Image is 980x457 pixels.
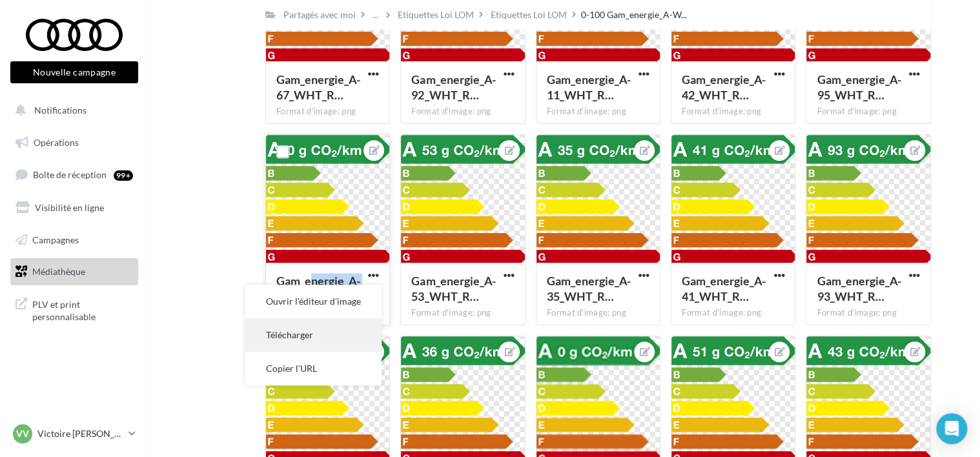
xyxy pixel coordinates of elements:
[276,72,360,102] span: Gam_energie_A-67_WHT_RVB_PNG_1080PX
[8,290,141,329] a: PLV et print personnalisable
[8,194,141,221] a: Visibilité en ligne
[411,72,495,102] span: Gam_energie_A-92_WHT_RVB_PNG_1080PX
[682,307,784,319] div: Format d'image: png
[245,285,382,318] button: Ouvrir l'éditeur d'image
[34,137,79,148] span: Opérations
[35,202,104,213] span: Visibilité en ligne
[10,61,138,83] button: Nouvelle campagne
[817,106,919,117] div: Format d'image: png
[8,97,136,124] button: Notifications
[411,274,495,303] span: Gam_energie_A-53_WHT_RVB_PNG_1080PX
[817,307,919,319] div: Format d'image: png
[8,227,141,254] a: Campagnes
[33,169,107,180] span: Boîte de réception
[8,161,141,188] a: Boîte de réception99+
[817,274,901,303] span: Gam_energie_A-93_WHT_RVB_PNG_1080PX
[34,105,87,116] span: Notifications
[8,258,141,285] a: Médiathèque
[682,274,766,303] span: Gam_energie_A-41_WHT_RVB_PNG_1080PX
[411,307,514,319] div: Format d'image: png
[370,6,381,24] div: ...
[547,72,631,102] span: Gam_energie_A-11_WHT_RVB_PNG_1080PX
[32,266,85,277] span: Médiathèque
[8,129,141,156] a: Opérations
[817,72,901,102] span: Gam_energie_A-95_WHT_RVB_PNG_1080PX
[491,8,567,21] div: Etiquettes Loi LOM
[16,427,29,440] span: VV
[411,106,514,117] div: Format d'image: png
[547,106,649,117] div: Format d'image: png
[10,421,138,446] a: VV Victoire [PERSON_NAME]
[276,106,379,117] div: Format d'image: png
[682,106,784,117] div: Format d'image: png
[547,274,631,303] span: Gam_energie_A-35_WHT_RVB_PNG_1080PX
[32,296,133,323] span: PLV et print personnalisable
[398,8,474,21] div: Etiquettes Loi LOM
[32,234,79,245] span: Campagnes
[547,307,649,319] div: Format d'image: png
[245,318,382,352] button: Télécharger
[245,352,382,385] button: Copier l'URL
[283,8,356,21] div: Partagés avec moi
[114,170,133,181] div: 99+
[581,8,687,21] span: 0-100 Gam_energie_A-W...
[276,274,360,303] span: Gam_energie_A-0_WHT_RVB_PNG_1080PX
[682,72,766,102] span: Gam_energie_A-42_WHT_RVB_PNG_1080PX
[936,413,967,444] div: Open Intercom Messenger
[37,427,123,440] p: Victoire [PERSON_NAME]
